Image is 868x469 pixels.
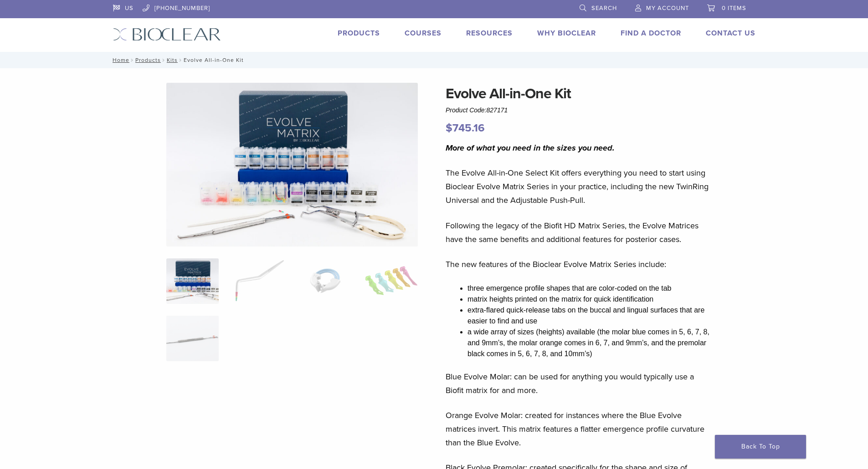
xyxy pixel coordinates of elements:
i: More of what you need in the sizes you need. [446,143,615,153]
a: Find A Doctor [621,29,681,38]
img: Evolve All-in-One Kit - Image 3 [299,258,351,304]
img: Evolve All-in-One Kit - Image 5 [166,316,219,361]
p: The new features of the Bioclear Evolve Matrix Series include: [446,257,714,271]
a: Resources [466,29,513,38]
span: 0 items [722,5,746,12]
a: Contact Us [706,29,755,38]
img: Bioclear [113,28,221,41]
img: IMG_0457 [166,83,418,247]
p: Blue Evolve Molar: can be used for anything you would typically use a Biofit matrix for and more. [446,370,714,397]
img: IMG_0457-scaled-e1745362001290-300x300.jpg [166,258,219,304]
li: extra-flared quick-release tabs on the buccal and lingual surfaces that are easier to find and use [467,305,714,327]
a: Products [135,57,161,63]
img: Evolve All-in-One Kit - Image 4 [365,258,417,304]
span: $ [446,121,452,135]
li: three emergence profile shapes that are color-coded on the tab [467,283,714,294]
a: Why Bioclear [537,29,596,38]
span: Search [591,5,617,12]
a: Products [338,29,380,38]
img: Evolve All-in-One Kit - Image 2 [232,258,285,304]
span: / [178,58,184,62]
li: matrix heights printed on the matrix for quick identification [467,294,714,305]
h1: Evolve All-in-One Kit [446,83,714,105]
a: Kits [167,57,178,63]
li: a wide array of sizes (heights) available (the molar blue comes in 5, 6, 7, 8, and 9mm’s, the mol... [467,327,714,359]
span: / [161,58,167,62]
p: The Evolve All-in-One Select Kit offers everything you need to start using Bioclear Evolve Matrix... [446,166,714,207]
span: / [129,58,135,62]
p: Following the legacy of the Biofit HD Matrix Series, the Evolve Matrices have the same benefits a... [446,219,714,246]
span: Product Code: [446,106,508,114]
p: Orange Evolve Molar: created for instances where the Blue Evolve matrices invert. This matrix fea... [446,408,714,449]
a: Courses [405,29,442,38]
span: 827171 [487,106,508,114]
nav: Evolve All-in-One Kit [106,52,762,68]
a: Back To Top [715,435,806,459]
a: Home [110,57,129,63]
bdi: 745.16 [446,121,485,135]
span: My Account [646,5,689,12]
